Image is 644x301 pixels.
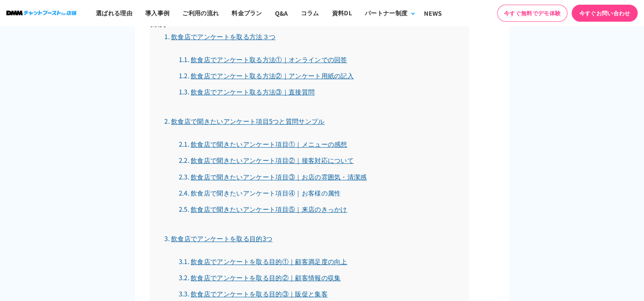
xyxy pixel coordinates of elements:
a: 飲食店でアンケートを取る方法３つ [164,32,275,41]
a: 飲食店でアンケート取る方法②｜アンケート用紙の記入 [179,71,354,80]
a: 飲食店でアンケートを取る目的②｜顧客情報の収集 [179,273,341,282]
div: パートナー制度 [365,9,407,17]
a: 今すぐ無料でデモ体験 [497,5,567,22]
a: 飲食店で聞きたいアンケート項目⑤｜来店のきっかけ [179,204,347,213]
a: 飲食店で聞きたいアンケート項目5つと質問サンプル [164,116,324,125]
a: 飲食店で聞きたいアンケート項目①｜メニューの感想 [179,139,347,148]
a: 飲食店でアンケート取る方法①｜オンラインでの回答 [179,55,347,64]
a: 飲食店で聞きたいアンケート項目④｜お客様の属性 [179,188,341,197]
a: 飲食店でアンケートを取る目的3つ [164,234,272,243]
a: 飲食店でアンケートを取る目的①｜顧客満足度の向上 [179,257,347,266]
a: 今すぐお問い合わせ [572,5,638,22]
a: 飲食店でアンケート取る方法③｜直接質問 [179,87,315,96]
a: 飲食店でアンケートを取る目的③｜販促と集客 [179,289,328,298]
a: 飲食店で聞きたいアンケート項目②｜接客対応について [179,156,354,165]
img: ロゴ [6,11,77,15]
a: 飲食店で聞きたいアンケート項目③｜お店の雰囲気・清潔感 [179,172,367,181]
